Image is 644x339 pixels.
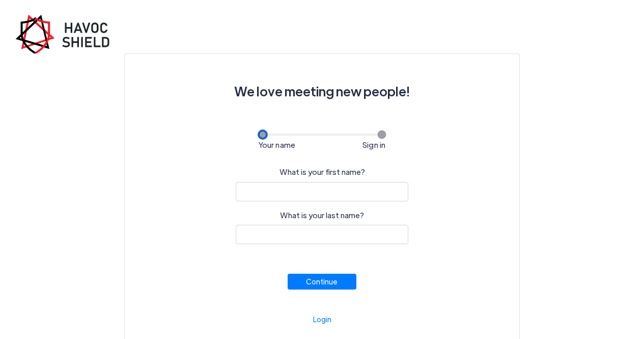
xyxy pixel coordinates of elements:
[15,14,117,54] img: havoc-shield-register-logo.png
[259,140,296,150] span: Your name
[288,274,357,290] button: Continue
[280,210,364,221] label: What is your last name?
[362,140,385,150] span: Sign in
[149,79,495,104] h3: We love meeting new people!
[313,315,331,324] a: Login
[279,166,365,178] label: What is your first name?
